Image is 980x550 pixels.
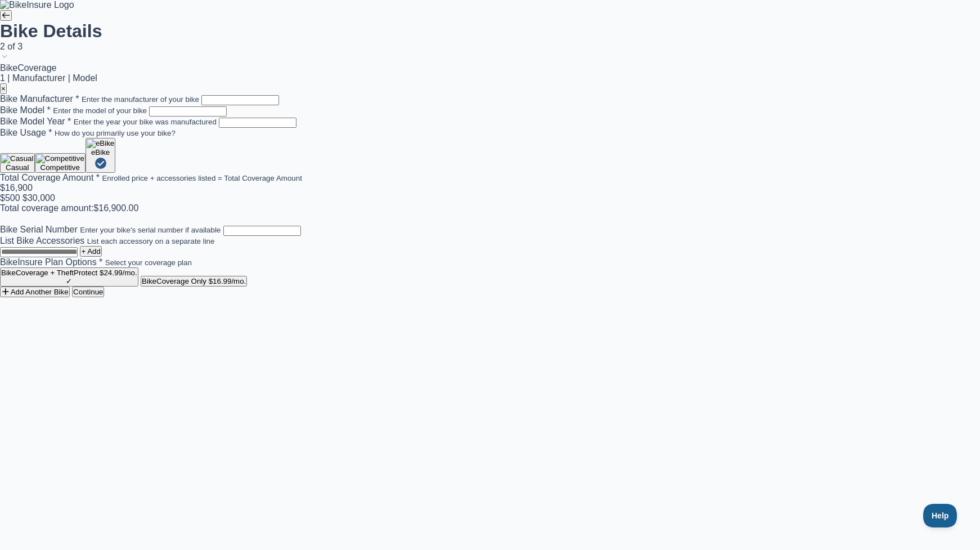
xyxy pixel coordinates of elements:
[102,174,302,182] small: Enrolled price + accessories listed = Total Coverage Amount
[72,287,104,297] button: Continue
[1,269,97,277] span: BikeCoverage + TheftProtect
[105,258,192,267] small: Select your coverage plan
[100,269,137,277] span: $24.99/mo.
[923,504,957,527] iframe: Toggle Customer Support
[80,226,221,234] small: Enter your bike's serial number if available
[1,163,34,172] div: Casual
[141,276,247,287] button: BikeCoverage Only $16.99/mo.
[93,203,138,213] span: $16,900.00
[23,193,55,203] span: $30,000
[87,237,215,245] small: List each accessory on a separate line
[209,277,246,285] span: $16.99/mo.
[1,277,137,285] div: ✓
[35,153,86,173] button: Competitive Competitive
[1,154,34,163] img: Casual
[36,154,84,163] img: Competitive
[82,95,199,104] small: Enter the manufacturer of your bike
[87,148,114,156] div: eBike
[53,106,147,115] small: Enter the model of your bike
[87,139,114,148] img: eBike
[80,246,101,257] button: + Add
[74,118,217,126] small: Enter the year your bike was manufactured
[36,163,84,172] div: Competitive
[55,129,176,137] small: How do you primarily use your bike?
[86,138,115,173] button: eBike eBike
[142,277,206,285] span: BikeCoverage Only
